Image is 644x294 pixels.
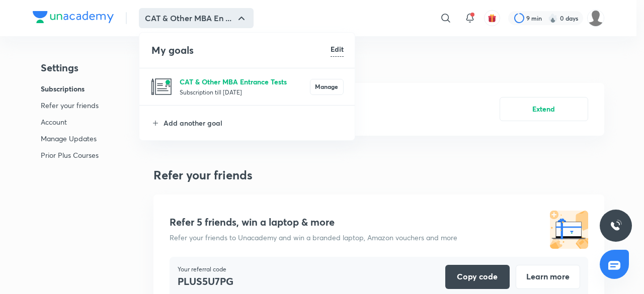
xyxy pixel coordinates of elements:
p: CAT & Other MBA Entrance Tests [180,76,310,87]
h4: My goals [151,43,331,58]
h6: Edit [331,44,344,54]
button: Manage [310,79,344,95]
img: CAT & Other MBA Entrance Tests [151,77,172,97]
p: Add another goal [164,118,344,128]
p: Subscription till [DATE] [180,87,310,97]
